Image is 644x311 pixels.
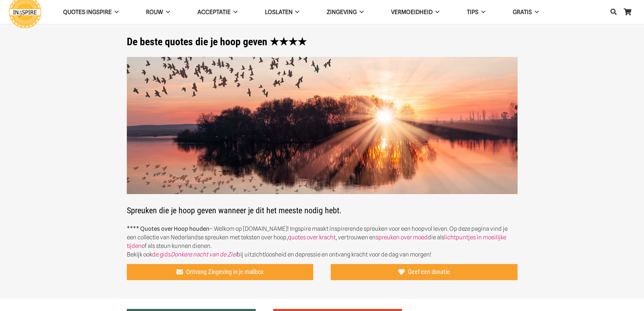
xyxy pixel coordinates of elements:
[607,4,620,20] a: Zoeken
[231,9,238,15] span: Acceptatie Menu
[513,9,532,15] span: GRATIS
[499,3,552,21] a: GRATISGRATIS Menu
[532,9,539,15] span: GRATIS Menu
[391,9,433,15] span: VERMOEIDHEID
[127,264,314,280] a: Ontvang Zingeving in je mailbox
[184,3,251,21] a: AcceptatieAcceptatie Menu
[186,268,263,276] span: Ontvang Zingeving in je mailbox
[63,9,112,15] span: QUOTES INGSPIRE
[127,225,518,259] p: – Welkom op [DOMAIN_NAME]! Ingspire maakt inspirerende spreuken voor een hoopvol leven. Op deze p...
[132,3,184,21] a: ROUWROUW Menu
[265,9,293,15] span: Loslaten
[112,9,119,15] span: QUOTES INGSPIRE Menu
[467,9,478,15] span: TIPS
[163,9,170,15] span: ROUW Menu
[327,9,357,15] span: Zingeving
[433,9,439,15] span: VERMOEIDHEID Menu
[251,3,313,21] a: LoslatenLoslaten Menu
[313,3,377,21] a: ZingevingZingeving Menu
[376,234,428,241] a: spreuken over moed
[127,57,518,194] img: Spreuken over Hoop en Moed - ingspire
[357,9,364,15] span: Zingeving Menu
[127,36,518,48] h1: De beste quotes die je hoop geven ★★★★
[288,234,336,241] a: quotes over kracht
[152,251,237,258] a: de gidsDonkere nacht van de Ziel
[171,251,237,258] em: Donkere nacht van de Ziel
[331,264,518,280] a: Geef een donatie
[453,3,499,21] a: TIPSTIPS Menu
[49,3,132,21] a: QUOTES INGSPIREQUOTES INGSPIRE Menu
[408,268,450,276] span: Geef een donatie
[377,3,453,21] a: VERMOEIDHEIDVERMOEIDHEID Menu
[146,9,163,15] span: ROUW
[127,234,506,249] a: lichtpuntjes in moeilijke tijden
[197,9,231,15] span: Acceptatie
[293,9,300,15] span: Loslaten Menu
[478,9,485,15] span: TIPS Menu
[127,225,209,232] strong: **** Quotes over Hoop houden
